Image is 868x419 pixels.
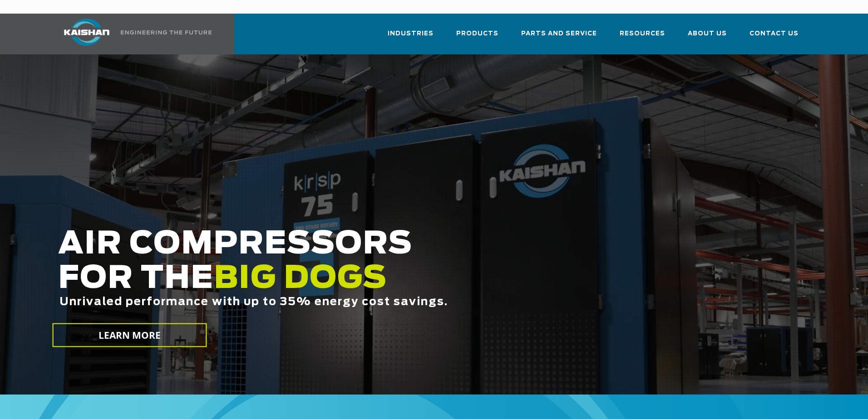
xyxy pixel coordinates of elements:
span: LEARN MORE [99,329,161,342]
a: Contact Us [750,22,799,53]
span: About Us [688,29,727,39]
a: About Us [688,22,727,53]
h2: AIR COMPRESSORS FOR THE [58,227,683,336]
span: Parts and Service [521,29,597,39]
a: Products [456,22,498,53]
span: Resources [620,29,665,39]
a: Kaishan USA [53,14,213,54]
img: kaishan logo [53,19,121,46]
a: Resources [620,22,665,53]
span: BIG DOGS [214,263,387,294]
a: Industries [388,22,434,53]
a: Parts and Service [521,22,597,53]
img: Engineering the future [121,30,212,34]
span: Products [456,29,498,39]
span: Industries [388,29,434,39]
span: Contact Us [750,29,799,39]
a: LEARN MORE [53,323,207,347]
span: Unrivaled performance with up to 35% energy cost savings. [59,297,448,307]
